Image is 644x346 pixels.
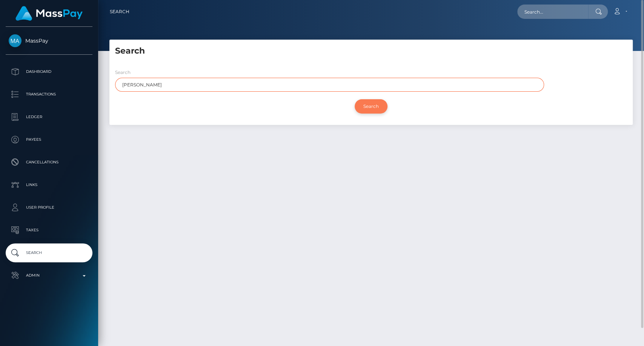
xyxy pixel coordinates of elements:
a: Search [6,243,92,262]
input: Search [355,99,387,114]
a: Search [110,4,129,20]
input: Enter search term [115,78,544,92]
p: User Profile [9,202,89,213]
p: Transactions [9,89,89,100]
h5: Search [115,45,627,57]
input: Search... [517,5,588,19]
p: Dashboard [9,66,89,77]
a: User Profile [6,198,92,217]
p: Payees [9,134,89,145]
p: Ledger [9,111,89,123]
p: Admin [9,270,89,281]
p: Cancellations [9,157,89,168]
img: MassPay [9,34,22,47]
a: Links [6,175,92,194]
a: Transactions [6,85,92,104]
p: Links [9,179,89,191]
a: Dashboard [6,62,92,81]
a: Admin [6,266,92,285]
a: Payees [6,130,92,149]
label: Search [115,69,131,76]
p: Search [9,247,89,258]
img: MassPay Logo [15,6,83,21]
span: MassPay [6,37,92,44]
a: Ledger [6,108,92,126]
p: Taxes [9,225,89,236]
a: Cancellations [6,153,92,172]
a: Taxes [6,221,92,240]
